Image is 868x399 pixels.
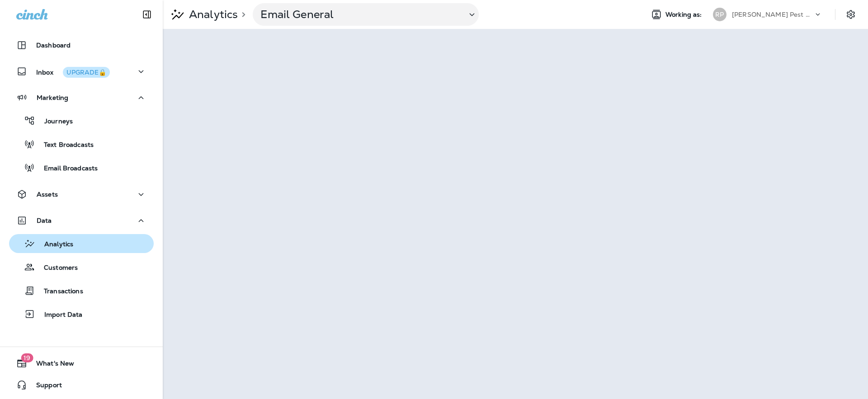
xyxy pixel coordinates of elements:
[9,376,154,394] button: Support
[37,191,58,198] p: Assets
[9,211,154,230] button: Data
[713,8,726,21] div: RP
[843,6,859,23] button: Settings
[35,311,83,319] p: Import Data
[36,42,71,49] p: Dashboard
[36,67,110,76] p: Inbox
[37,94,68,101] p: Marketing
[9,111,154,130] button: Journeys
[63,67,110,78] button: UPGRADE🔒
[66,69,106,75] div: UPGRADE🔒
[35,240,73,249] p: Analytics
[185,8,238,21] p: Analytics
[27,381,62,392] span: Support
[9,354,154,372] button: 19What's New
[9,234,154,253] button: Analytics
[9,281,154,300] button: Transactions
[27,360,74,371] span: What's New
[260,8,459,21] p: Email General
[9,258,154,277] button: Customers
[9,89,154,107] button: Marketing
[9,185,154,203] button: Assets
[35,164,98,173] p: Email Broadcasts
[35,264,78,272] p: Customers
[9,305,154,324] button: Import Data
[35,287,83,296] p: Transactions
[35,141,94,150] p: Text Broadcasts
[238,11,245,18] p: >
[21,353,33,362] span: 19
[35,117,73,126] p: Journeys
[134,5,160,23] button: Collapse Sidebar
[37,217,52,224] p: Data
[9,62,154,80] button: InboxUPGRADE🔒
[732,11,813,18] p: [PERSON_NAME] Pest Control
[9,158,154,177] button: Email Broadcasts
[665,11,704,19] span: Working as:
[9,135,154,154] button: Text Broadcasts
[9,36,154,54] button: Dashboard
